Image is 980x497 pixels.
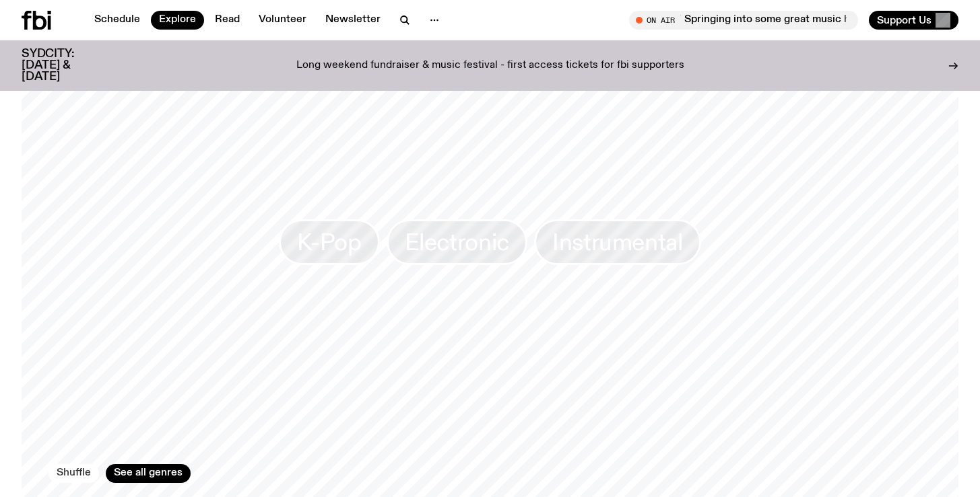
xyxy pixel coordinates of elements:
[296,60,684,72] p: Long weekend fundraiser & music festival - first access tickets for fbi supporters
[279,219,379,265] a: K-Pop
[106,464,191,483] a: See all genres
[207,11,248,30] a: Read
[405,229,509,256] span: Electronic
[387,219,527,265] a: Electronic
[877,14,932,26] span: Support Us
[48,464,99,483] button: Shuffle
[317,11,389,30] a: Newsletter
[552,229,683,256] span: Instrumental
[151,11,204,30] a: Explore
[297,229,361,256] span: K-Pop
[22,48,108,83] h3: SYDCITY: [DATE] & [DATE]
[251,11,315,30] a: Volunteer
[534,219,701,265] a: Instrumental
[86,11,148,30] a: Schedule
[869,11,958,30] button: Support Us
[629,11,858,30] button: On AirMornings with [PERSON_NAME] / Springing into some great music haha do u see what i did ther...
